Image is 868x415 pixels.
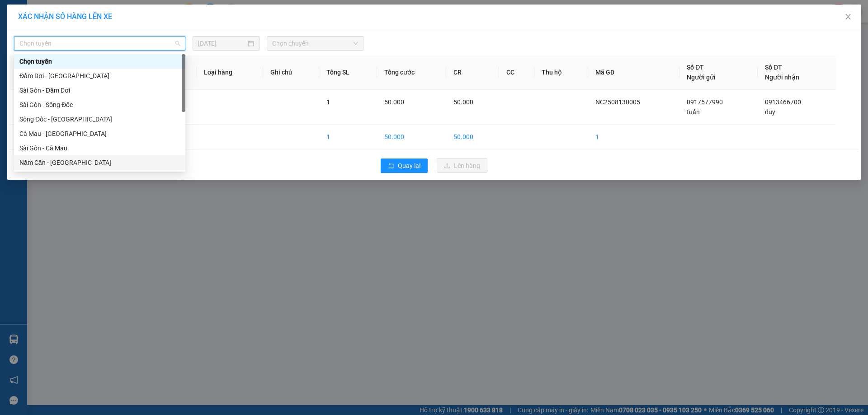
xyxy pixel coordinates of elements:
span: close [844,13,852,20]
th: STT [9,55,50,90]
span: 0913466700 [765,98,801,106]
span: Người nhận [765,74,799,81]
th: Loại hàng [197,55,263,90]
th: Tổng SL [319,55,377,90]
div: Đầm Dơi - Sài Gòn [14,69,185,83]
th: Mã GD [588,55,679,90]
div: Sông Đốc - [GEOGRAPHIC_DATA] [19,114,180,124]
td: 1 [588,125,679,149]
div: Sài Gòn - Sông Đốc [14,98,185,112]
div: Sài Gòn - Đầm Dơi [19,85,180,95]
div: Năm Căn - [GEOGRAPHIC_DATA] [19,158,180,168]
div: Sông Đốc - Sài Gòn [14,112,185,126]
div: Sài Gòn - Đầm Dơi [14,83,185,98]
th: Ghi chú [263,55,319,90]
span: Người gửi [687,74,716,81]
button: rollbackQuay lại [381,159,428,173]
span: Chọn chuyến [272,37,358,50]
div: Năm Căn - Sài Gòn [14,155,185,170]
div: Chọn tuyến [14,54,185,69]
div: Chọn tuyến [19,56,180,66]
span: duy [765,108,775,116]
span: 50.000 [453,98,473,106]
span: Số ĐT [687,64,704,71]
input: 13/08/2025 [198,38,246,48]
span: tuấn [687,108,700,116]
button: Close [835,5,861,30]
th: CC [499,55,534,90]
td: 50.000 [446,125,499,149]
span: XÁC NHẬN SỐ HÀNG LÊN XE [18,12,112,21]
td: 1 [319,125,377,149]
span: Chọn tuyến [19,37,180,50]
div: Đầm Dơi - [GEOGRAPHIC_DATA] [19,71,180,81]
button: uploadLên hàng [437,159,487,173]
span: Quay lại [398,161,420,171]
div: Sài Gòn - Cà Mau [14,141,185,155]
div: Cà Mau - Sài Gòn [14,126,185,141]
div: Sài Gòn - Sông Đốc [19,100,180,110]
td: 1 [9,90,50,125]
th: Tổng cước [377,55,446,90]
span: 50.000 [384,98,404,106]
span: 0917577990 [687,98,723,106]
span: rollback [388,163,394,170]
span: 1 [326,98,330,106]
td: 50.000 [377,125,446,149]
div: Sài Gòn - Cà Mau [19,143,180,153]
div: Cà Mau - [GEOGRAPHIC_DATA] [19,129,180,139]
th: Thu hộ [534,55,588,90]
span: Số ĐT [765,64,782,71]
span: NC2508130005 [595,98,640,106]
th: CR [446,55,499,90]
